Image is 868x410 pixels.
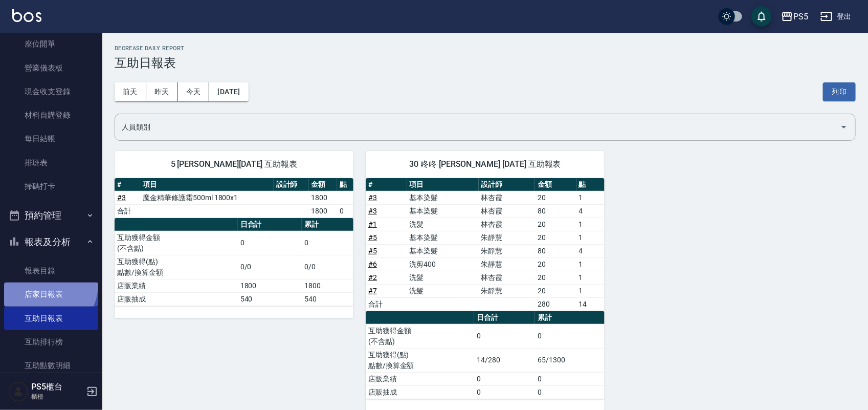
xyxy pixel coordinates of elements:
td: 0 [535,372,605,385]
th: 金額 [535,178,576,191]
td: 1 [576,191,605,204]
td: 20 [535,284,576,297]
td: 朱靜慧 [479,284,535,297]
td: 林杏霞 [479,191,535,204]
td: 4 [576,204,605,218]
th: 項目 [407,178,479,191]
a: 每日結帳 [4,127,98,150]
th: 點 [337,178,353,191]
a: #3 [117,193,126,202]
td: 0/0 [238,255,302,279]
td: 合計 [115,204,140,218]
td: 互助獲得(點) 點數/換算金額 [115,255,238,279]
td: 1 [576,231,605,244]
td: 合計 [366,297,407,311]
td: 1 [576,218,605,231]
td: 20 [535,257,576,271]
table: a dense table [366,178,605,311]
a: #3 [368,193,377,202]
td: 0 [302,231,353,255]
a: #5 [368,247,377,255]
button: 登出 [816,7,856,26]
td: 80 [535,204,576,218]
a: #7 [368,287,377,295]
a: 掃碼打卡 [4,175,98,198]
th: 設計師 [479,178,535,191]
td: 1800 [309,204,338,218]
td: 1800 [238,279,302,292]
a: 材料自購登錄 [4,103,98,127]
td: 洗剪400 [407,257,479,271]
button: 列印 [823,82,856,101]
table: a dense table [115,218,353,306]
td: 20 [535,218,576,231]
td: 4 [576,244,605,257]
a: 排班表 [4,151,98,175]
th: 日合計 [474,311,535,325]
a: 座位開單 [4,32,98,56]
td: 店販抽成 [115,292,238,306]
a: 報表目錄 [4,259,98,283]
td: 14/280 [474,348,535,372]
button: 報表及分析 [4,229,98,255]
a: #6 [368,260,377,268]
td: 朱靜慧 [479,231,535,244]
td: 洗髮 [407,284,479,297]
td: 基本染髮 [407,204,479,218]
td: 280 [535,297,576,311]
p: 櫃檯 [31,392,83,401]
th: 日合計 [238,218,302,231]
td: 店販業績 [366,372,474,385]
td: 80 [535,244,576,257]
button: [DATE] [209,82,248,101]
span: 30 咚咚 [PERSON_NAME] [DATE] 互助報表 [378,159,592,169]
td: 基本染髮 [407,191,479,204]
td: 1800 [302,279,353,292]
td: 魔金精華修護霜500ml 1800x1 [140,191,273,204]
td: 0 [474,385,535,399]
button: Open [836,119,852,135]
td: 540 [302,292,353,306]
img: Person [8,381,29,402]
td: 0/0 [302,255,353,279]
th: 累計 [535,311,605,325]
button: PS5 [777,6,812,27]
td: 0 [535,385,605,399]
span: 5 [PERSON_NAME][DATE] 互助報表 [127,159,341,169]
th: 累計 [302,218,353,231]
td: 基本染髮 [407,231,479,244]
a: 營業儀表板 [4,56,98,80]
h2: Decrease Daily Report [115,45,856,52]
td: 互助獲得金額 (不含點) [115,231,238,255]
a: #2 [368,273,377,282]
td: 0 [474,324,535,348]
table: a dense table [115,178,353,218]
button: 前天 [115,82,146,101]
a: 互助排行榜 [4,330,98,354]
td: 14 [576,297,605,311]
th: # [366,178,407,191]
a: 現金收支登錄 [4,80,98,103]
td: 0 [474,372,535,385]
a: 互助日報表 [4,307,98,330]
td: 20 [535,191,576,204]
button: save [751,6,772,27]
td: 朱靜慧 [479,244,535,257]
td: 林杏霞 [479,271,535,284]
div: PS5 [793,10,808,23]
td: 20 [535,231,576,244]
th: 金額 [309,178,338,191]
td: 65/1300 [535,348,605,372]
a: 互助點數明細 [4,354,98,377]
button: 預約管理 [4,202,98,229]
td: 林杏霞 [479,218,535,231]
th: 項目 [140,178,273,191]
img: Logo [12,9,41,22]
button: 昨天 [146,82,178,101]
td: 540 [238,292,302,306]
td: 1 [576,257,605,271]
td: 店販抽成 [366,385,474,399]
td: 洗髮 [407,218,479,231]
a: #3 [368,207,377,215]
a: 店家日報表 [4,283,98,306]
